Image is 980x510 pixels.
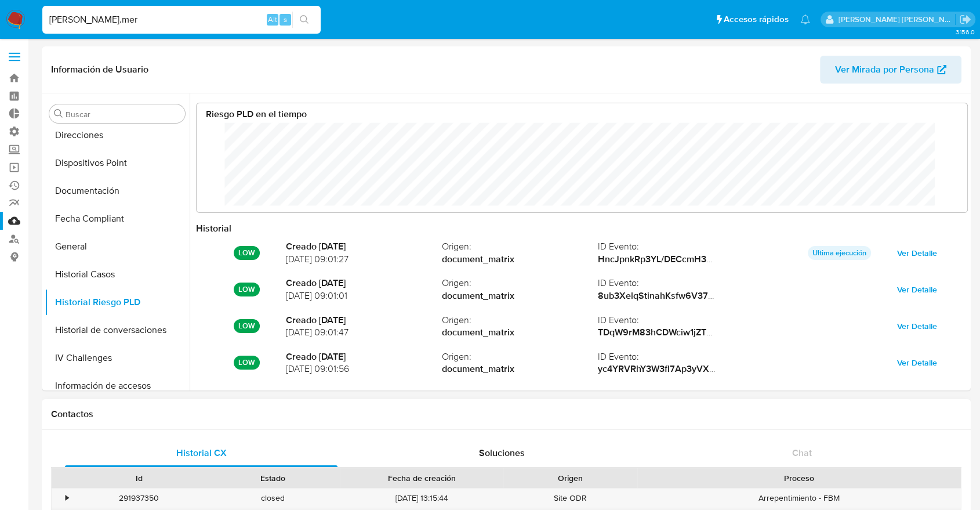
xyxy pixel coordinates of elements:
span: ID Evento : [597,314,753,327]
button: Documentación [45,177,190,205]
span: [DATE] 09:01:56 [285,363,441,375]
span: Ver Detalle [897,245,937,261]
div: Proceso [645,472,953,484]
button: Buscar [54,109,63,118]
p: Ultima ejecución [808,246,871,260]
div: [DATE] 13:15:44 [340,489,503,508]
h1: Información de Usuario [51,64,148,75]
button: Ver Detalle [889,317,945,335]
button: Información de accesos [45,372,190,400]
div: Estado [214,472,332,484]
button: General [45,233,190,261]
input: Buscar [66,109,180,120]
span: Origen : [441,240,597,253]
span: Accesos rápidos [724,13,789,26]
button: Historial Casos [45,261,190,288]
strong: document_matrix [441,253,597,266]
div: Site ODR [503,489,637,508]
span: ID Evento : [597,277,753,290]
div: • [66,493,68,504]
span: ID Evento : [597,350,753,363]
strong: Creado [DATE] [285,350,441,363]
strong: document_matrix [441,326,597,339]
h1: Contactos [51,408,961,420]
strong: Creado [DATE] [285,277,441,290]
button: search-icon [292,12,316,28]
strong: Creado [DATE] [285,240,441,253]
span: Soluciones [479,446,525,460]
button: Historial Riesgo PLD [45,288,190,316]
button: Historial de conversaciones [45,316,190,344]
div: closed [206,489,340,508]
p: LOW [234,319,260,333]
div: Id [80,472,198,484]
button: Ver Detalle [889,353,945,372]
span: [DATE] 09:01:01 [285,290,441,302]
a: Salir [959,13,971,26]
span: Origen : [441,350,597,363]
button: IV Challenges [45,344,190,372]
span: Origen : [441,277,597,290]
strong: Historial [196,222,231,235]
button: Ver Mirada por Persona [820,56,961,84]
span: Ver Detalle [897,281,937,298]
div: 291937350 [72,489,206,508]
button: Ver Detalle [889,244,945,262]
div: Origen [511,472,629,484]
span: ID Evento : [597,240,753,253]
span: Ver Mirada por Persona [835,56,934,84]
p: LOW [234,283,260,296]
span: Historial CX [176,446,227,460]
span: Ver Detalle [897,318,937,334]
span: Chat [792,446,812,460]
strong: document_matrix [441,363,597,375]
p: mercedes.medrano@mercadolibre.com [839,14,956,25]
strong: Creado [DATE] [285,314,441,327]
div: Fecha de creación [348,472,495,484]
input: Buscar usuario o caso... [42,12,321,27]
span: [DATE] 09:01:27 [285,253,441,266]
span: s [284,14,287,25]
button: Fecha Compliant [45,205,190,233]
span: [DATE] 09:01:47 [285,326,441,339]
p: LOW [234,246,260,260]
strong: document_matrix [441,290,597,302]
a: Notificaciones [800,15,810,24]
span: Ver Detalle [897,355,937,371]
p: LOW [234,356,260,370]
button: Ver Detalle [889,280,945,299]
div: Arrepentimiento - FBM [637,489,961,508]
button: Direcciones [45,121,190,149]
strong: Riesgo PLD en el tiempo [206,107,307,121]
span: Alt [268,14,277,25]
button: Dispositivos Point [45,149,190,177]
span: Origen : [441,314,597,327]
